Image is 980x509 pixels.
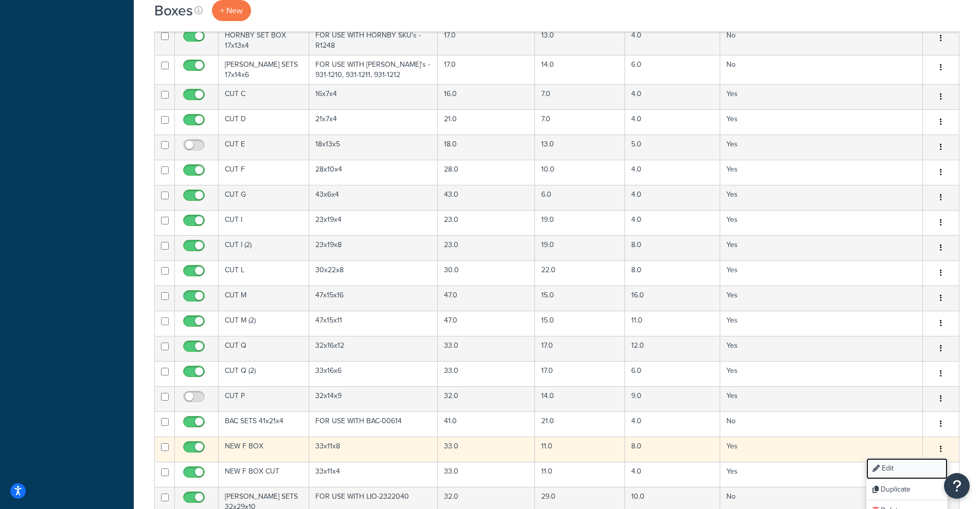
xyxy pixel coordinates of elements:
td: 32x16x12 [309,336,438,361]
td: 47.0 [438,311,535,336]
td: Yes [720,109,923,135]
td: 21.0 [535,411,625,437]
td: 6.0 [625,55,720,84]
td: 14.0 [535,386,625,411]
td: 9.0 [625,386,720,411]
td: CUT M [219,286,309,311]
td: 10.0 [535,160,625,185]
td: 32.0 [438,386,535,411]
td: 4.0 [625,462,720,487]
td: CUT Q [219,336,309,361]
td: NEW F BOX [219,437,309,462]
td: CUT E [219,135,309,160]
td: 8.0 [625,437,720,462]
td: 17.0 [535,361,625,386]
td: CUT F [219,160,309,185]
td: 17.0 [438,55,535,84]
td: 28.0 [438,160,535,185]
td: 33x16x6 [309,361,438,386]
td: Yes [720,437,923,462]
a: Edit [866,458,948,479]
td: 14.0 [535,55,625,84]
td: CUT L [219,260,309,286]
td: CUT C [219,84,309,109]
td: 43.0 [438,185,535,210]
td: 7.0 [535,109,625,135]
td: 4.0 [625,210,720,235]
td: 13.0 [535,26,625,55]
td: CUT I (2) [219,235,309,260]
td: 33.0 [438,336,535,361]
td: 6.0 [625,361,720,386]
td: FOR USE WITH BAC-00614 [309,411,438,437]
a: Duplicate [866,479,948,500]
td: CUT Q (2) [219,361,309,386]
td: CUT D [219,109,309,135]
td: 17.0 [535,336,625,361]
td: 18.0 [438,135,535,160]
td: 30x22x8 [309,260,438,286]
td: No [720,411,923,437]
td: 30.0 [438,260,535,286]
td: 33x11x8 [309,437,438,462]
td: Yes [720,386,923,411]
td: 5.0 [625,135,720,160]
td: 16.0 [438,84,535,109]
td: HORNBY SET BOX 17x13x4 [219,26,309,55]
td: CUT P [219,386,309,411]
td: NEW F BOX CUT [219,462,309,487]
td: CUT G [219,185,309,210]
td: 18x13x5 [309,135,438,160]
td: 33.0 [438,437,535,462]
td: Yes [720,235,923,260]
td: 28x10x4 [309,160,438,185]
td: 12.0 [625,336,720,361]
td: 16.0 [625,286,720,311]
td: 11.0 [535,437,625,462]
td: 19.0 [535,210,625,235]
td: 4.0 [625,185,720,210]
td: 4.0 [625,84,720,109]
button: Open Resource Center [944,473,970,499]
td: CUT M (2) [219,311,309,336]
td: 33x11x4 [309,462,438,487]
td: Yes [720,336,923,361]
td: Yes [720,286,923,311]
td: 11.0 [625,311,720,336]
span: + New [220,5,243,16]
td: [PERSON_NAME] SETS 17x14x6 [219,55,309,84]
td: 11.0 [535,462,625,487]
td: Yes [720,135,923,160]
td: 19.0 [535,235,625,260]
td: 8.0 [625,260,720,286]
td: FOR USE WITH HORNBY SKU's - R1248 [309,26,438,55]
td: 4.0 [625,26,720,55]
td: 22.0 [535,260,625,286]
td: 4.0 [625,160,720,185]
td: 23.0 [438,235,535,260]
td: 6.0 [535,185,625,210]
td: 23x19x8 [309,235,438,260]
td: Yes [720,210,923,235]
td: Yes [720,260,923,286]
td: 8.0 [625,235,720,260]
td: No [720,26,923,55]
td: 41.0 [438,411,535,437]
td: 21x7x4 [309,109,438,135]
td: 47x15x16 [309,286,438,311]
td: 4.0 [625,109,720,135]
td: 23.0 [438,210,535,235]
h1: Boxes [154,1,193,21]
td: 32x14x9 [309,386,438,411]
td: 47.0 [438,286,535,311]
td: Yes [720,160,923,185]
td: 15.0 [535,286,625,311]
td: Yes [720,462,923,487]
td: 16x7x4 [309,84,438,109]
td: 7.0 [535,84,625,109]
td: 13.0 [535,135,625,160]
td: FOR USE WITH [PERSON_NAME]'s - 931-1210, 931-1211, 931-1212 [309,55,438,84]
td: CUT I [219,210,309,235]
td: 33.0 [438,462,535,487]
td: 17.0 [438,26,535,55]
